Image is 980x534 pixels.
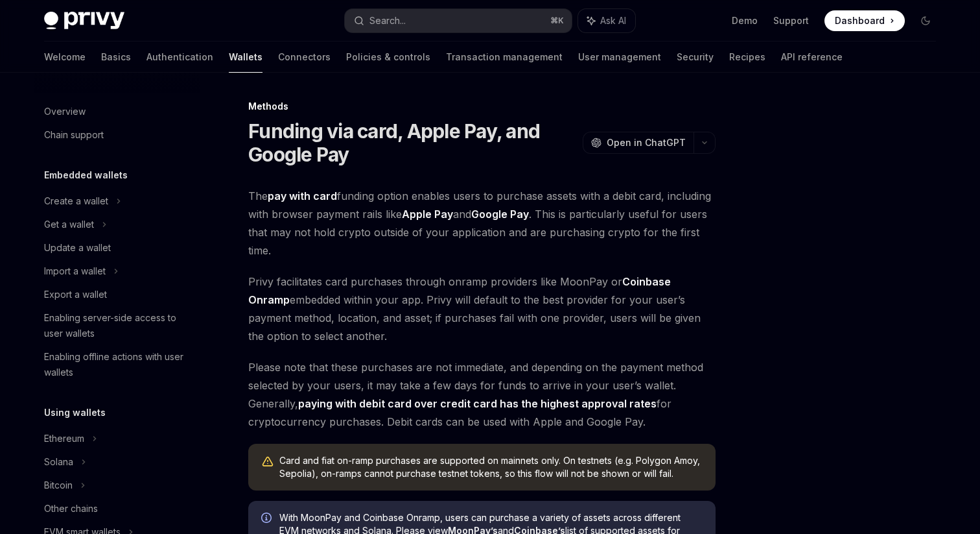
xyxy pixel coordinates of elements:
a: Update a wallet [34,236,200,260]
button: Toggle dark mode [915,10,936,31]
div: Overview [44,104,86,119]
svg: Warning [261,455,274,468]
a: Authentication [146,42,213,73]
div: Search... [369,13,406,29]
img: dark logo [44,12,124,30]
a: Enabling offline actions with user wallets [34,345,200,384]
div: Enabling offline actions with user wallets [44,349,192,380]
button: Open in ChatGPT [583,132,694,154]
h1: Funding via card, Apple Pay, and Google Pay [248,119,577,166]
a: Export a wallet [34,283,200,306]
div: Methods [248,100,716,113]
span: Open in ChatGPT [607,136,686,149]
span: Privy facilitates card purchases through onramp providers like MoonPay or embedded within your ap... [248,273,716,345]
strong: pay with card [268,189,337,202]
div: Export a wallet [44,287,107,302]
a: Dashboard [824,10,905,31]
span: ⌘ K [550,16,564,26]
h5: Using wallets [44,405,106,420]
div: Enabling server-side access to user wallets [44,310,192,341]
svg: Info [261,513,274,526]
span: Dashboard [835,14,885,27]
div: Solana [44,454,73,470]
div: Get a wallet [44,217,94,232]
span: Ask AI [600,14,626,27]
a: Support [773,14,809,27]
a: Basics [101,42,131,73]
a: Wallets [229,42,262,73]
a: Welcome [44,42,86,73]
div: Ethereum [44,431,84,446]
a: Demo [732,14,758,27]
a: Chain support [34,123,200,147]
a: Recipes [729,42,765,73]
a: API reference [781,42,843,73]
div: Other chains [44,501,98,516]
a: Enabling server-side access to user wallets [34,306,200,345]
div: Create a wallet [44,193,108,209]
strong: paying with debit card over credit card has the highest approval rates [298,397,657,410]
a: Overview [34,100,200,123]
span: Please note that these purchases are not immediate, and depending on the payment method selected ... [248,358,716,431]
a: Connectors [278,42,331,73]
div: Update a wallet [44,240,111,256]
button: Ask AI [578,9,635,32]
strong: Google Pay [471,208,529,221]
a: Security [677,42,714,73]
div: Chain support [44,127,104,143]
a: User management [578,42,661,73]
a: Other chains [34,497,200,520]
div: Card and fiat on-ramp purchases are supported on mainnets only. On testnets (e.g. Polygon Amoy, S... [279,454,703,480]
div: Import a wallet [44,263,106,279]
strong: Apple Pay [402,208,453,221]
div: Bitcoin [44,478,73,493]
a: Transaction management [446,42,563,73]
button: Search...⌘K [345,9,572,32]
h5: Embedded wallets [44,167,128,183]
span: The funding option enables users to purchase assets with a debit card, including with browser pay... [248,187,716,260]
a: Policies & controls [346,42,430,73]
